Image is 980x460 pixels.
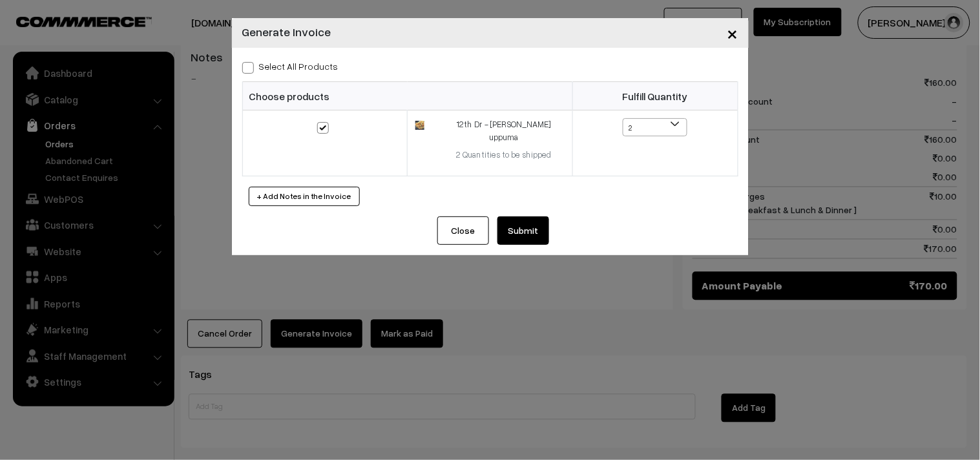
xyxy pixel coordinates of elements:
button: Close [717,13,749,53]
th: Fulfill Quantity [572,82,738,110]
div: 2 Quantities to be shipped [444,149,565,162]
h4: Generate Invoice [242,23,331,41]
span: 2 [623,118,687,136]
img: 173189960976631000219148.jpg [415,121,424,129]
span: × [727,21,738,45]
button: + Add Notes in the Invoice [249,187,360,206]
button: Submit [497,216,549,245]
span: 2 [623,119,687,137]
th: Choose products [242,82,572,110]
div: 12th Dr - [PERSON_NAME] uppuma [444,118,565,143]
label: Select all Products [242,59,339,73]
button: Close [437,216,489,245]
